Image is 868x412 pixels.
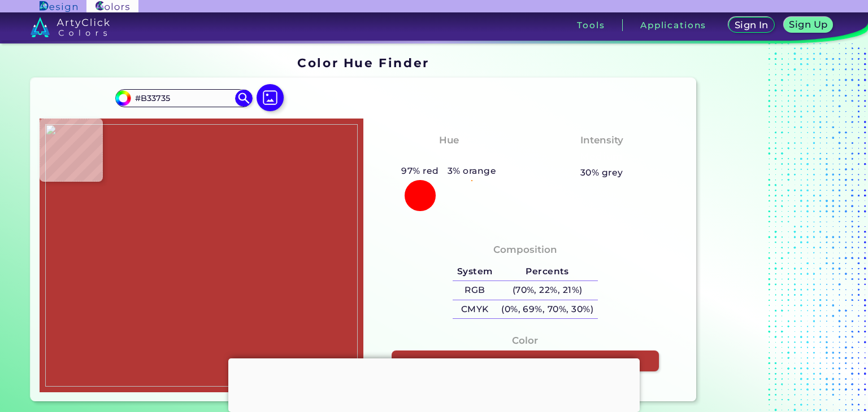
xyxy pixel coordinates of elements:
h5: (0%, 69%, 70%, 30%) [497,300,597,319]
img: logo_artyclick_colors_white.svg [31,17,110,37]
h5: RGB [453,281,497,300]
h5: (70%, 22%, 21%) [497,281,597,300]
img: icon search [235,90,252,107]
h3: Tools [577,21,605,29]
h5: 3% orange [443,164,501,178]
a: Sign Up [783,17,834,33]
h3: Red [434,150,464,164]
iframe: Advertisement [228,358,640,409]
input: type color.. [131,91,236,106]
h5: Sign In [734,20,769,30]
img: icon picture [257,84,284,111]
img: 09516b31-4db4-4494-8ef4-d4d2a87762f2 [45,124,358,387]
h5: Percents [497,262,597,281]
a: Sign In [727,17,775,33]
h5: 30% grey [580,165,623,180]
h3: Medium [575,150,628,164]
h5: Sign Up [788,20,828,29]
h4: Composition [493,242,557,258]
h4: Intensity [580,132,623,148]
h5: CMYK [453,300,497,319]
img: ArtyClick Design logo [40,1,77,12]
h4: Color [512,332,538,349]
h5: System [453,262,497,281]
h5: 97% red [397,164,443,178]
h3: Applications [640,21,706,29]
h4: Hue [439,132,459,148]
iframe: Advertisement [701,51,842,405]
h1: Color Hue Finder [297,54,429,71]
